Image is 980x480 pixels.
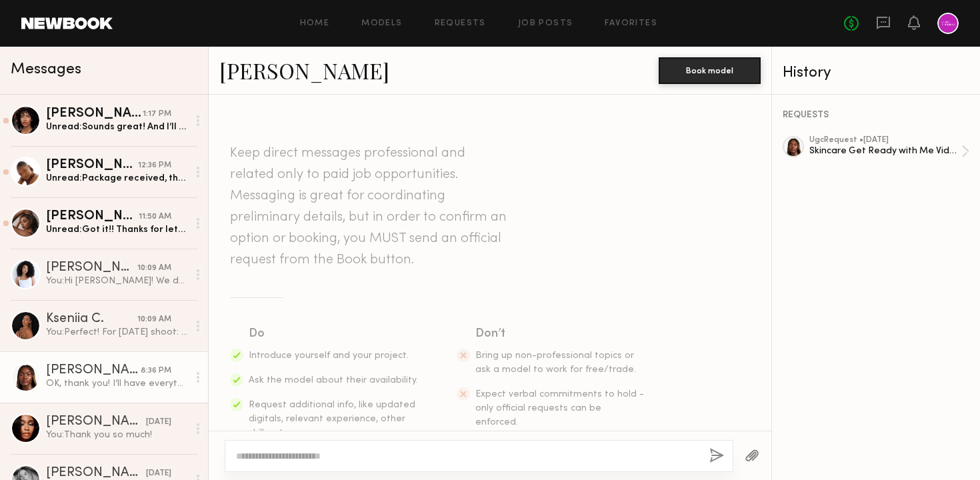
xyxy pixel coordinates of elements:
div: [PERSON_NAME] [46,261,137,275]
div: OK, thank you! I’ll have everything signed by the end of the day. [46,377,188,390]
span: Ask the model about their availability. [249,376,418,385]
div: Kseniia C. [46,313,137,326]
div: 11:50 AM [139,211,171,223]
div: REQUESTS [783,111,969,120]
div: 10:09 AM [137,313,171,326]
div: [DATE] [146,467,171,480]
div: 12:36 PM [138,159,171,172]
div: 8:36 PM [141,365,171,377]
div: [PERSON_NAME] [46,107,143,121]
div: ugc Request • [DATE] [809,136,961,145]
span: Introduce yourself and your project. [249,351,409,360]
div: Skincare Get Ready with Me Video (Body Treatment) [809,145,961,157]
span: Bring up non-professional topics or ask a model to work for free/trade. [475,351,636,374]
div: You: Thank you so much! [46,429,188,441]
a: ugcRequest •[DATE]Skincare Get Ready with Me Video (Body Treatment) [809,136,969,167]
span: Messages [11,62,81,77]
div: [PERSON_NAME] [46,210,139,223]
a: Models [361,19,402,28]
div: Unread: Package received, thank you so much! [46,172,188,185]
div: 1:17 PM [143,108,171,121]
a: Favorites [605,19,657,28]
a: Book model [659,64,761,75]
div: Unread: Got it!! Thanks for letting me know. I will definitely do that & stay in touch. Good luck... [46,223,188,236]
div: [PERSON_NAME] [46,159,138,172]
div: [PERSON_NAME] [46,364,141,377]
a: Home [300,19,330,28]
div: You: Perfect! For [DATE] shoot: Model call time: 10:30am Address: [STREET_ADDRESS] On-site number... [46,326,188,339]
div: History [783,65,969,81]
a: Requests [435,19,486,28]
div: Unread: Sounds great! And I’ll send a picture as soon as I get home. [46,121,188,133]
div: [DATE] [146,416,171,429]
a: Job Posts [518,19,573,28]
div: Do [249,325,419,343]
div: Don’t [475,325,646,343]
button: Book model [659,57,761,84]
header: Keep direct messages professional and related only to paid job opportunities. Messaging is great ... [230,143,510,271]
a: [PERSON_NAME] [219,56,389,85]
div: 10:09 AM [137,262,171,275]
div: [PERSON_NAME] [46,415,146,429]
span: Request additional info, like updated digitals, relevant experience, other skills, etc. [249,401,415,437]
div: You: Hi [PERSON_NAME]! We decided to move forward with another talent. We hope to work with you i... [46,275,188,287]
span: Expect verbal commitments to hold - only official requests can be enforced. [475,390,644,427]
div: [PERSON_NAME] [46,467,146,480]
